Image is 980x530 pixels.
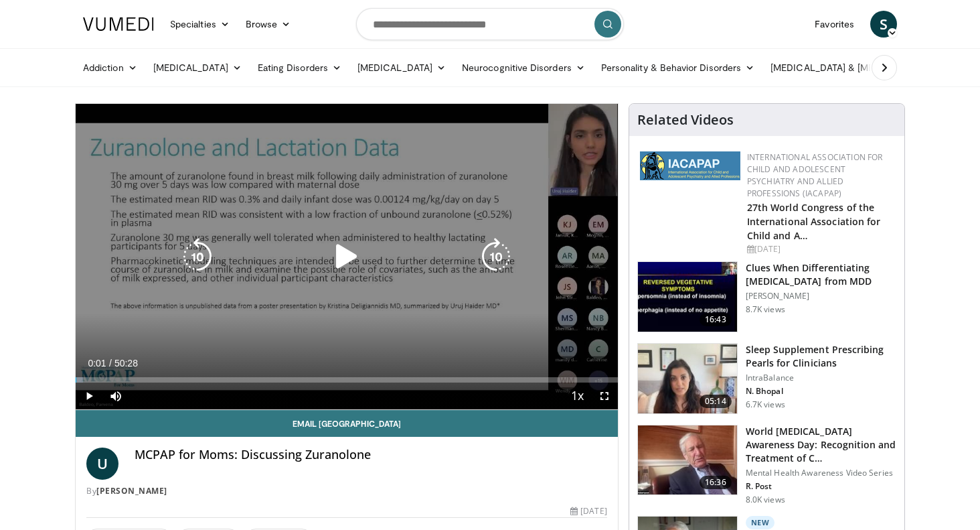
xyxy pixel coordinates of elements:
a: Favorites [807,11,862,38]
p: Mental Health Awareness Video Series [746,468,896,478]
p: R. Post [746,481,896,492]
a: 05:14 Sleep Supplement Prescribing Pearls for Clinicians IntraBalance N. Bhopal 6.7K views [637,343,896,414]
p: N. Bhopal [746,386,896,397]
a: 16:43 Clues When Differentiating [MEDICAL_DATA] from MDD [PERSON_NAME] 8.7K views [637,261,896,332]
a: 16:36 World [MEDICAL_DATA] Awareness Day: Recognition and Treatment of C… Mental Health Awareness... [637,425,896,505]
a: [PERSON_NAME] [96,485,167,496]
a: [MEDICAL_DATA] [349,54,454,81]
button: Mute [102,383,129,409]
span: / [109,358,112,369]
div: [DATE] [747,243,894,255]
a: Neurocognitive Disorders [454,54,593,81]
input: Search topics, interventions [356,8,624,40]
h3: Clues When Differentiating [MEDICAL_DATA] from MDD [746,261,896,288]
button: Playback Rate [564,383,591,409]
p: IntraBalance [746,373,896,383]
span: 16:43 [700,313,732,326]
div: [DATE] [570,505,606,517]
h3: Sleep Supplement Prescribing Pearls for Clinicians [746,343,896,370]
div: By [86,485,607,497]
button: Play [76,383,102,409]
h4: Related Videos [637,112,734,128]
a: International Association for Child and Adolescent Psychiatry and Allied Professions (IACAPAP) [747,151,883,199]
button: Fullscreen [591,383,618,409]
span: 0:01 [88,358,106,369]
p: 8.7K views [746,304,785,315]
a: 27th World Congress of the International Association for Child and A… [747,201,881,242]
a: Addiction [75,54,145,81]
span: 05:14 [700,395,732,408]
h3: World [MEDICAL_DATA] Awareness Day: Recognition and Treatment of C… [746,425,896,465]
span: 50:28 [114,358,138,369]
h4: MCPAP for Moms: Discussing Zuranolone [135,448,607,462]
a: S [870,11,897,38]
a: Eating Disorders [250,54,349,81]
img: a6520382-d332-4ed3-9891-ee688fa49237.150x105_q85_crop-smart_upscale.jpg [638,262,737,332]
img: VuMedi Logo [83,17,154,31]
img: 2a9917ce-aac2-4f82-acde-720e532d7410.png.150x105_q85_autocrop_double_scale_upscale_version-0.2.png [640,151,740,180]
p: 6.7K views [746,399,785,410]
p: [PERSON_NAME] [746,291,896,302]
a: Email [GEOGRAPHIC_DATA] [76,410,618,437]
img: 38bb175e-6d6c-4ece-ba99-644c925e62de.150x105_q85_crop-smart_upscale.jpg [638,344,737,413]
video-js: Video Player [76,104,618,410]
a: Browse [238,11,299,38]
p: 8.0K views [746,494,785,505]
p: New [746,516,775,529]
a: Personality & Behavior Disorders [593,54,762,81]
a: [MEDICAL_DATA] & [MEDICAL_DATA] [762,54,954,81]
a: U [86,448,118,480]
a: Specialties [162,11,238,38]
a: [MEDICAL_DATA] [145,54,250,81]
span: 16:36 [700,476,732,489]
img: dad9b3bb-f8af-4dab-abc0-c3e0a61b252e.150x105_q85_crop-smart_upscale.jpg [638,425,737,495]
div: Progress Bar [76,377,618,383]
